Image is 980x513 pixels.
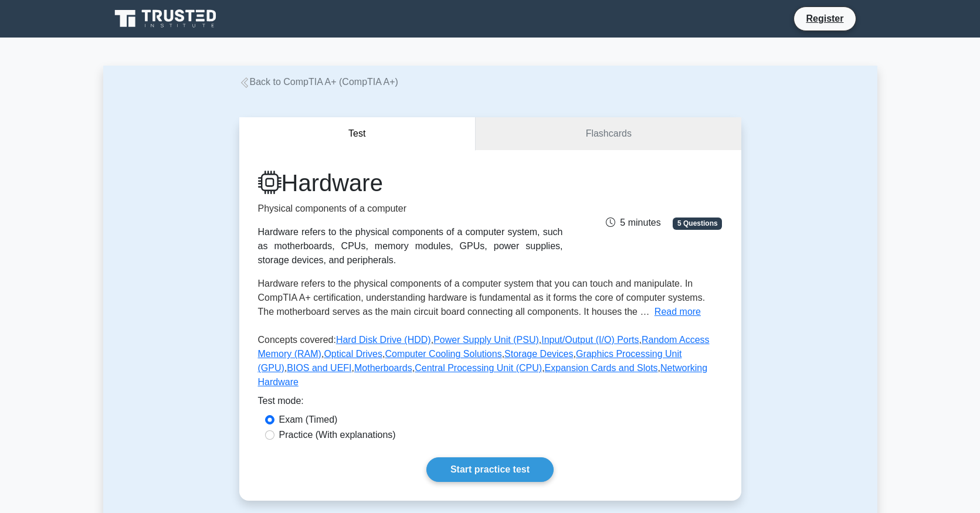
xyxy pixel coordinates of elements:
[433,335,539,345] a: Power Supply Unit (PSU)
[258,394,723,413] div: Test mode:
[279,428,396,442] label: Practice (With explanations)
[258,225,563,267] div: Hardware refers to the physical components of a computer system, such as motherboards, CPUs, memo...
[673,218,722,229] span: 5 Questions
[415,363,542,373] a: Central Processing Unit (CPU)
[541,335,639,345] a: Input/Output (I/O) Ports
[426,457,554,482] a: Start practice test
[239,117,476,151] button: Test
[504,349,573,359] a: Storage Devices
[799,11,850,26] a: Register
[354,363,412,373] a: Motherboards
[336,335,431,345] a: Hard Disk Drive (HDD)
[279,413,338,427] label: Exam (Timed)
[655,305,701,319] button: Read more
[606,218,660,227] span: 5 minutes
[258,169,563,197] h1: Hardware
[545,363,658,373] a: Expansion Cards and Slots
[385,349,501,359] a: Computer Cooling Solutions
[258,202,563,216] p: Physical components of a computer
[476,117,741,151] a: Flashcards
[324,349,382,359] a: Optical Drives
[258,333,723,394] p: Concepts covered: , , , , , , , , , , , ,
[287,363,351,373] a: BIOS and UEFI
[239,77,398,87] a: Back to CompTIA A+ (CompTIA A+)
[258,278,706,317] span: Hardware refers to the physical components of a computer system that you can touch and manipulate...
